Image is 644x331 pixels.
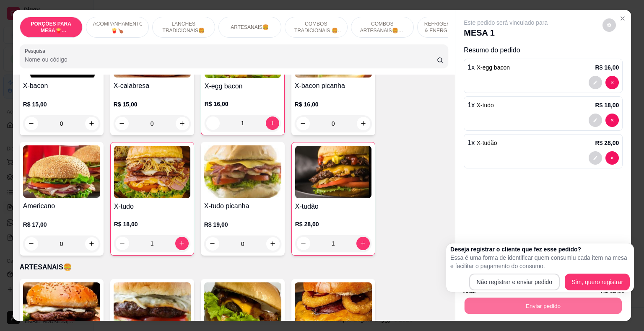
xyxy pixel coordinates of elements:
h4: X-bacon picanha [295,81,372,91]
p: R$ 17,00 [23,220,100,229]
p: COMBOS TRADICIONAIS 🍔🥤🍟 [292,21,340,34]
p: R$ 15,00 [114,100,191,109]
p: R$ 16,00 [205,100,281,108]
p: R$ 16,00 [295,100,372,109]
p: 1 x [467,62,510,72]
h4: X-egg bacon [205,81,281,91]
p: R$ 28,00 [595,139,619,147]
span: X-tudão [477,140,497,146]
img: product-image [114,146,190,198]
p: R$ 19,00 [204,220,281,229]
p: REFRIGERANTE,SUCOS & ENERGÉTICOS🥤🧃 [424,21,473,34]
h4: X-tudo [114,202,190,212]
button: decrease-product-quantity [605,76,619,89]
h4: X-calabresa [114,81,191,91]
input: Pesquisa [25,55,437,64]
span: X-egg bacon [477,64,510,71]
span: X-tudo [477,102,494,109]
button: decrease-product-quantity [589,114,602,127]
p: PORÇÕES PARA MESA🍟(indisponível pra delivery) [27,21,75,34]
p: Resumo do pedido [464,45,623,55]
p: R$ 16,00 [595,63,619,72]
label: Pesquisa [25,47,48,54]
p: Essa é uma forma de identificar quem consumiu cada item na mesa e facilitar o pagamento do consumo. [450,253,630,270]
button: decrease-product-quantity [589,76,602,89]
button: decrease-product-quantity [589,151,602,165]
button: Close [616,12,629,25]
p: R$ 15,00 [23,100,100,109]
p: 1 x [467,100,494,110]
img: product-image [204,145,281,198]
p: ARTESANAIS🍔 [20,262,449,272]
h4: X-tudo picanha [204,201,281,211]
p: LANCHES TRADICIONAIS🍔 [159,21,208,34]
img: product-image [23,145,100,198]
p: R$ 18,00 [114,220,190,228]
p: Este pedido será vinculado para [464,18,548,27]
h4: X-tudão [295,202,371,212]
button: Enviar pedido [465,298,622,314]
h2: Deseja registrar o cliente que fez esse pedido? [450,245,630,253]
p: MESA 1 [464,27,548,39]
img: product-image [295,146,371,198]
button: decrease-product-quantity [605,151,619,165]
h4: Americano [23,201,100,211]
p: COMBOS ARTESANAIS🍔🍟🥤 [358,21,407,34]
button: decrease-product-quantity [605,114,619,127]
p: 1 x [467,138,497,148]
p: R$ 18,00 [595,101,619,109]
p: ACOMPANHAMENTOS🍟🍗 [93,21,142,34]
button: Sim, quero registrar [565,274,630,290]
button: Não registrar e enviar pedido [469,274,560,290]
h4: X-bacon [23,81,100,91]
button: decrease-product-quantity [602,18,616,32]
p: R$ 28,00 [295,220,371,228]
p: ARTESANAIS🍔 [231,24,269,31]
